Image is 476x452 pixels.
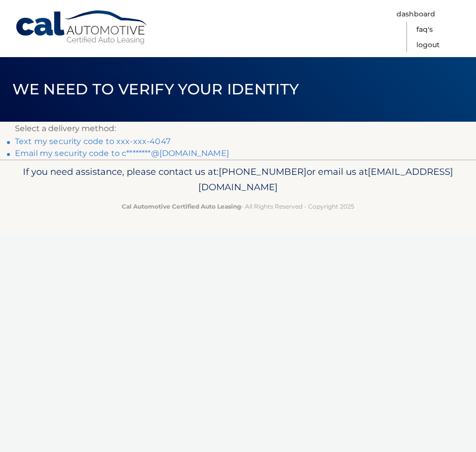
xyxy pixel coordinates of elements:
p: - All Rights Reserved - Copyright 2025 [15,201,461,212]
a: Email my security code to c********@[DOMAIN_NAME] [15,149,229,158]
strong: Cal Automotive Certified Auto Leasing [122,203,241,210]
p: Select a delivery method: [15,122,461,136]
span: [PHONE_NUMBER] [219,166,307,177]
a: Text my security code to xxx-xxx-4047 [15,137,170,146]
span: We need to verify your identity [12,80,299,98]
a: Dashboard [397,6,435,22]
a: Logout [416,37,440,53]
a: FAQ's [416,22,433,37]
p: If you need assistance, please contact us at: or email us at [15,164,461,196]
a: Cal Automotive [15,10,149,45]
